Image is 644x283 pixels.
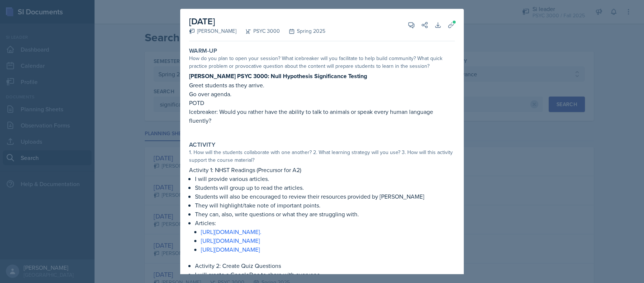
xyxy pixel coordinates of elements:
a: [URL][DOMAIN_NAME] [201,245,260,254]
h2: [DATE] [189,15,325,28]
p: POTD [189,98,455,107]
p: They can, also, write questions or what they are struggling with. [195,210,455,219]
p: Icebreaker: Would you rather have the ability to talk to animals or speak every human language fl... [189,107,455,125]
p: Articles: [195,219,455,227]
p: Go over agenda. [189,90,455,98]
div: Spring 2025 [280,27,325,35]
p: Students will group up to read the articles. [195,183,455,192]
div: PSYC 3000 [236,27,280,35]
strong: [PERSON_NAME] PSYC 3000: Null Hypothesis Significance Testing [189,72,367,80]
a: [URL][DOMAIN_NAME]. [201,228,261,236]
div: 1. How will the students collaborate with one another? 2. What learning strategy will you use? 3.... [189,149,455,164]
label: Warm-Up [189,47,217,55]
div: How do you plan to open your session? What icebreaker will you facilitate to help build community... [189,55,455,70]
label: Activity [189,141,215,149]
p: Greet students as they arrive. [189,81,455,90]
a: [URL][DOMAIN_NAME] [201,237,260,245]
p: I will create a GoogleDoc to share with everyone. [195,270,455,279]
p: They will highlight/take note of important points. [195,201,455,210]
p: Students will also be encouraged to review their resources provided by [PERSON_NAME] [195,192,455,201]
p: Activity 2: Create Quiz Questions [195,261,455,270]
p: Activity 1: NHST Readings (Precursor for A2) [189,165,455,174]
div: [PERSON_NAME] [189,27,236,35]
p: I will provide various articles. [195,174,455,183]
